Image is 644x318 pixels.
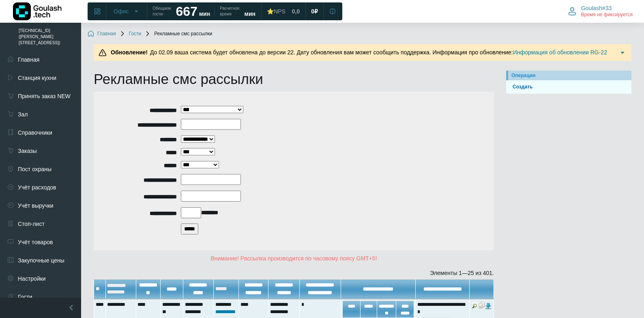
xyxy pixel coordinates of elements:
[94,269,494,277] div: Элементы 1—25 из 401.
[513,49,607,56] a: Информация об обновлении RG-22
[210,255,377,262] span: Внимание! Рассылка производится по часовому поясу GMT+5!
[176,4,197,19] strong: 667
[618,49,627,57] img: Подробнее
[314,8,318,15] span: ₽
[119,31,142,37] a: Гости
[111,49,148,56] b: Обновление!
[262,4,305,19] a: ⭐NPS 0,0
[99,49,107,57] img: Предупреждение
[292,8,300,15] span: 0,0
[199,11,210,17] span: мин
[581,4,612,12] span: Goulash#33
[108,49,607,56] span: До 02.09 ваша система будет обновлена до версии 22. Дату обновления вам может сообщить поддержка....
[563,3,638,20] button: Goulash#33 Время не фиксируется
[581,12,633,18] span: Время не фиксируется
[274,8,286,15] span: NPS
[306,4,323,19] a: 0 ₽
[144,31,212,37] span: Рекламные смс рассылки
[220,6,239,17] span: Расчетное время
[148,4,260,19] a: Обещаем гостю 667 мин Расчетное время мин
[509,83,628,91] a: Создать
[13,2,62,20] img: Логотип компании Goulash.tech
[109,5,144,18] button: Офис
[152,6,171,17] span: Обещаем гостю
[88,31,116,37] a: Главная
[267,8,286,15] div: ⭐
[311,8,314,15] span: 0
[245,11,255,17] span: мин
[511,72,628,79] div: Операции
[94,71,494,88] h1: Рекламные смс рассылки
[114,8,129,15] span: Офис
